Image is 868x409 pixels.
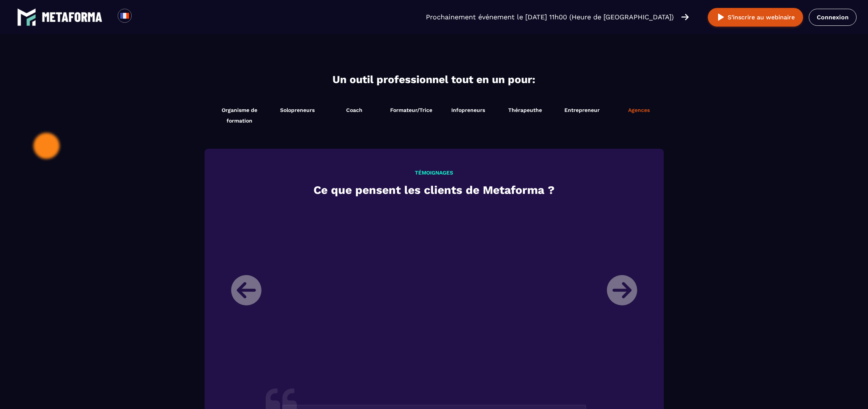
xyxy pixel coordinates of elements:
[346,107,362,113] span: Coach
[708,8,803,27] button: S’inscrire au webinaire
[628,107,650,113] span: Agences
[225,170,643,176] h3: TÉMOIGNAGES
[508,107,542,113] span: Thérapeuthe
[206,73,662,86] h2: Un outil professionnel tout en un pour:
[225,181,643,198] h2: Ce que pensent les clients de Metaforma ?
[212,105,267,126] span: Organisme de formation
[809,9,857,26] a: Connexion
[681,13,689,21] img: arrow-right
[282,213,586,384] iframe: Metaforma
[280,107,315,113] span: Solopreneurs
[451,107,485,113] span: Infopreneurs
[132,9,150,25] div: Search for option
[716,13,726,22] img: play
[17,8,36,27] img: logo
[426,12,674,22] p: Prochainement événement le [DATE] 11h00 (Heure de [GEOGRAPHIC_DATA])
[564,107,600,113] span: Entrepreneur
[42,12,102,22] img: logo
[138,13,144,22] input: Search for option
[390,107,432,113] span: Formateur/Trice
[120,11,129,20] img: fr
